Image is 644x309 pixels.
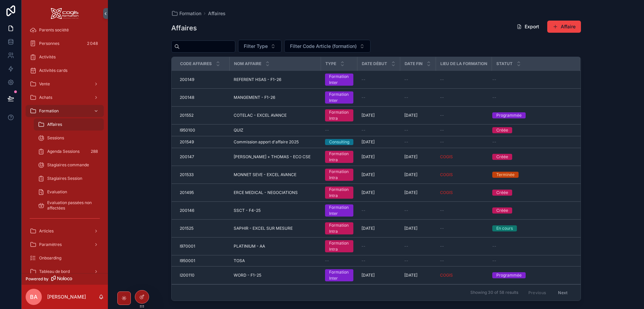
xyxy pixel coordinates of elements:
[234,226,317,231] a: SAPHIR - EXCEL SUR MESURE
[26,225,104,237] a: Articles
[39,81,50,87] span: Vente
[26,37,104,50] a: Personnes2 048
[325,128,329,133] span: --
[234,273,261,278] span: WORD - F1-25
[404,113,432,118] a: [DATE]
[405,61,422,66] span: Date fin
[492,225,572,231] a: En cours
[47,162,89,168] span: Stagiaires commande
[496,225,513,231] div: En cours
[440,208,488,213] a: --
[404,172,432,177] a: [DATE]
[26,64,104,77] a: Activités cards
[440,113,444,118] span: --
[361,139,396,145] a: [DATE]
[234,139,317,145] a: Commission apport d'affaire 2025
[34,159,104,171] a: Stagiaires commande
[361,172,396,177] a: [DATE]
[440,226,488,231] a: --
[492,207,572,214] a: Créée
[440,154,453,160] a: COGIS
[492,139,496,145] span: --
[22,27,108,273] div: scrollable content
[492,95,496,100] span: --
[492,190,572,196] a: Créée
[325,269,353,281] a: Formation Inter
[496,154,508,160] div: Créée
[361,208,396,213] a: --
[492,154,572,160] a: Créée
[171,23,197,33] h1: Affaires
[361,244,396,249] a: --
[404,77,408,82] span: --
[180,139,194,145] span: 201549
[325,91,353,104] a: Formation Inter
[496,61,513,66] span: Statut
[180,258,195,263] span: I950001
[325,109,353,121] a: Formation Intra
[440,258,488,263] a: --
[180,190,194,195] span: 201495
[26,276,49,282] span: Powered by
[325,128,353,133] a: --
[325,204,353,217] a: Formation Inter
[361,273,375,278] span: [DATE]
[180,113,226,118] a: 201552
[404,95,408,100] span: --
[404,258,432,263] a: --
[234,61,261,66] span: Nom Affaire
[39,68,67,73] span: Activités cards
[404,128,432,133] a: --
[34,145,104,158] a: Agenda Sessions288
[325,139,353,145] a: Consulting
[325,222,353,234] a: Formation Intra
[361,154,375,160] span: [DATE]
[290,43,357,50] span: Filter Code Article (formation)
[440,172,453,177] a: COGIS
[404,190,417,195] span: [DATE]
[404,139,408,145] span: --
[440,190,453,195] span: COGIS
[325,74,353,86] a: Formation Inter
[361,77,365,82] span: --
[26,91,104,104] a: Achats
[234,273,317,278] a: WORD - F1-25
[325,169,353,181] a: Formation Intra
[440,113,488,118] a: --
[26,252,104,264] a: Onboarding
[51,8,79,19] img: App logo
[404,226,417,231] span: [DATE]
[404,208,408,213] span: --
[208,10,226,17] a: Affaires
[234,77,317,82] a: REFERENT HSAS - F1-26
[492,77,572,82] a: --
[325,258,329,263] span: --
[547,21,581,33] button: Affaire
[34,118,104,131] a: Affaires
[26,105,104,117] a: Formation
[89,147,100,156] div: 288
[26,78,104,90] a: Vente
[440,190,488,195] a: COGIS
[325,258,353,263] a: --
[440,273,453,278] a: COGIS
[47,176,82,181] span: Stagiaires Session
[362,61,387,66] span: Date début
[234,226,293,231] span: SAPHIR - EXCEL SUR MESURE
[361,226,375,231] span: [DATE]
[234,172,317,177] a: MONNET SEVE - EXCEL AVANCE
[440,128,488,133] a: --
[492,139,572,145] a: --
[26,51,104,63] a: Activités
[553,287,572,298] button: Next
[180,128,195,133] span: I950100
[496,112,522,118] div: Programmée
[26,238,104,251] a: Paramètres
[180,226,194,231] span: 201525
[234,113,287,118] span: COTELAC - EXCEL AVANCE
[492,272,572,278] a: Programmée
[361,154,396,160] a: [DATE]
[180,244,195,249] span: I970001
[329,222,349,234] div: Formation Intra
